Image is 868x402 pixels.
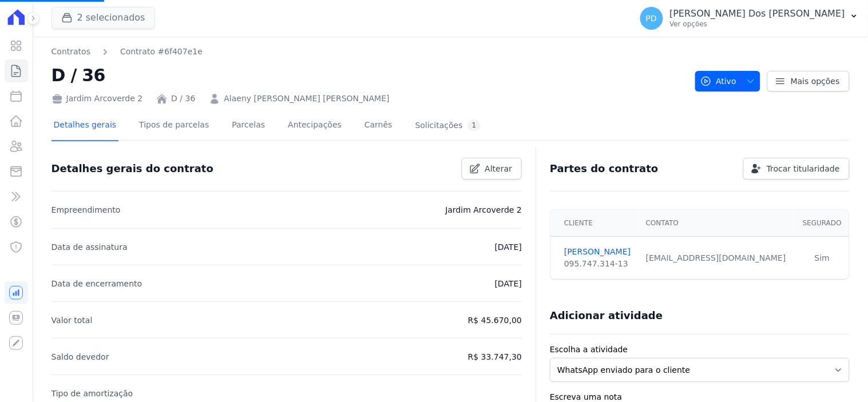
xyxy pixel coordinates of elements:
button: 2 selecionados [51,7,155,29]
p: Saldo devedor [51,350,109,364]
p: Jardim Arcoverde 2 [446,203,522,217]
a: Detalhes gerais [51,111,119,141]
p: Valor total [51,313,93,327]
td: Sim [795,237,849,280]
a: Trocar titularidade [743,158,850,180]
h3: Adicionar atividade [550,309,663,323]
a: Antecipações [286,111,344,141]
p: [PERSON_NAME] Dos [PERSON_NAME] [670,8,845,19]
a: Tipos de parcelas [137,111,211,141]
nav: Breadcrumb [51,46,686,58]
p: Empreendimento [51,203,121,217]
h2: D / 36 [51,62,686,88]
p: Data de assinatura [51,240,128,254]
div: 1 [467,120,481,131]
div: Jardim Arcoverde 2 [51,93,143,105]
button: PD [PERSON_NAME] Dos [PERSON_NAME] Ver opções [631,2,868,34]
a: Contratos [51,46,90,58]
th: Contato [639,210,795,237]
a: Alterar [462,158,522,180]
p: Data de encerramento [51,277,142,290]
div: Solicitações [415,120,481,131]
span: Alterar [485,163,513,174]
a: Mais opções [767,71,850,91]
span: PD [646,14,657,22]
span: Mais opções [791,75,840,87]
p: R$ 45.670,00 [468,313,522,327]
p: Tipo de amortização [51,387,133,400]
a: Parcelas [229,111,267,141]
div: 095.747.314-13 [564,258,632,270]
th: Segurado [795,210,849,237]
label: Escolha a atividade [550,344,850,356]
h3: Detalhes gerais do contrato [51,162,213,176]
th: Cliente [550,210,639,237]
span: Ativo [700,71,737,91]
a: [PERSON_NAME] [564,246,632,258]
a: Solicitações1 [413,111,483,141]
a: Alaeny [PERSON_NAME] [PERSON_NAME] [224,93,389,105]
a: Contrato #6f407e1e [120,46,203,58]
p: [DATE] [495,277,522,290]
h3: Partes do contrato [550,162,659,176]
p: Ver opções [670,19,845,29]
p: R$ 33.747,30 [468,350,522,364]
div: [EMAIL_ADDRESS][DOMAIN_NAME] [646,252,788,264]
a: Carnês [362,111,395,141]
span: Trocar titularidade [767,163,840,174]
p: [DATE] [495,240,522,254]
button: Ativo [695,71,761,91]
nav: Breadcrumb [51,46,203,58]
a: D / 36 [171,93,195,105]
